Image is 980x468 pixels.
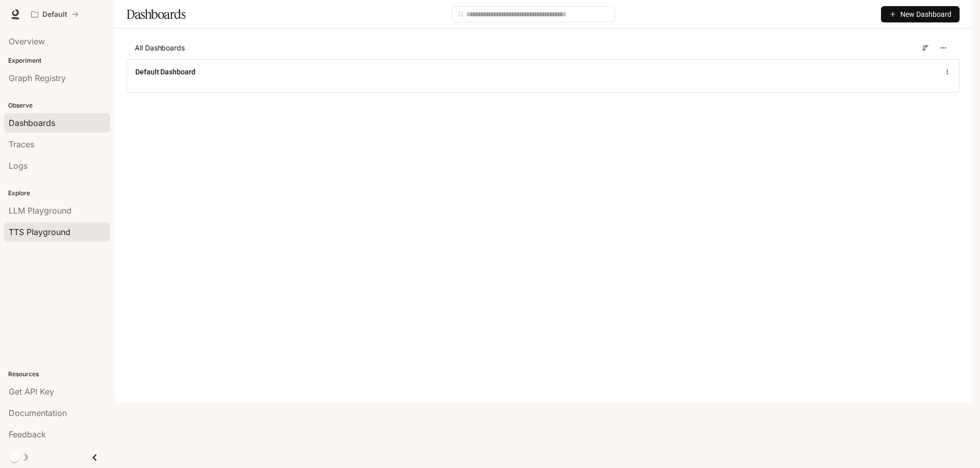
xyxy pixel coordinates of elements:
[881,6,960,22] button: New Dashboard
[27,4,83,24] button: All workspaces
[127,4,185,24] h1: Dashboards
[135,67,195,77] a: Default Dashboard
[42,10,67,19] p: Default
[900,9,951,20] span: New Dashboard
[135,43,185,53] span: All Dashboards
